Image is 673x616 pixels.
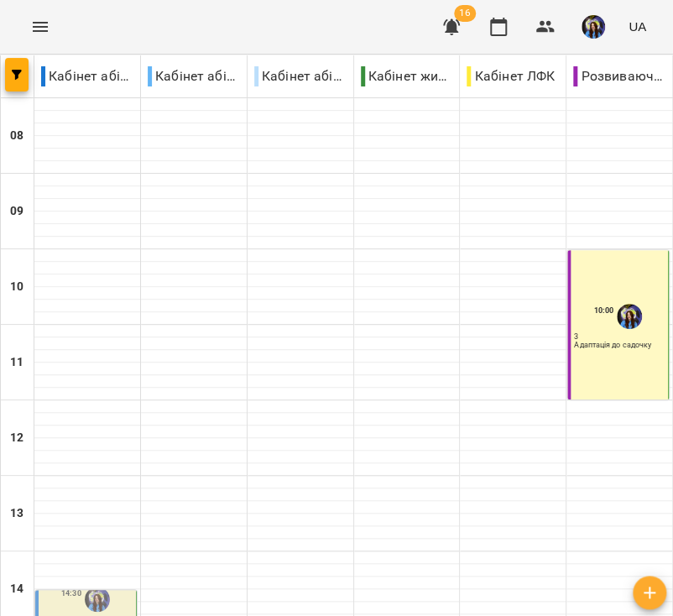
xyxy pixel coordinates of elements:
[10,353,23,372] h6: 11
[85,587,110,612] img: Вахнован Діана
[10,504,23,523] h6: 13
[454,5,476,22] span: 16
[574,342,651,349] p: Адаптація до садочку
[593,305,613,316] label: 10:00
[10,127,23,145] h6: 08
[10,202,23,221] h6: 09
[41,66,133,86] p: Кабінет абілітолога 1
[574,333,665,341] p: 3
[629,18,646,35] span: UA
[20,7,60,47] button: Menu
[61,587,81,599] label: 14:30
[10,278,23,296] h6: 10
[10,580,23,598] h6: 14
[10,429,23,447] h6: 12
[622,11,653,42] button: UA
[582,15,605,39] img: 45559c1a150f8c2aa145bf47fc7aae9b.jpg
[148,66,240,86] p: Кабінет абілітолога 2
[361,66,453,86] p: Кабінет живопису та ліплення
[254,66,347,86] p: Кабінет абілітолога 3
[617,304,642,329] img: Вахнован Діана
[633,576,666,609] button: Створити урок
[573,66,665,86] p: Розвиваюча група
[467,66,555,86] p: Кабінет ЛФК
